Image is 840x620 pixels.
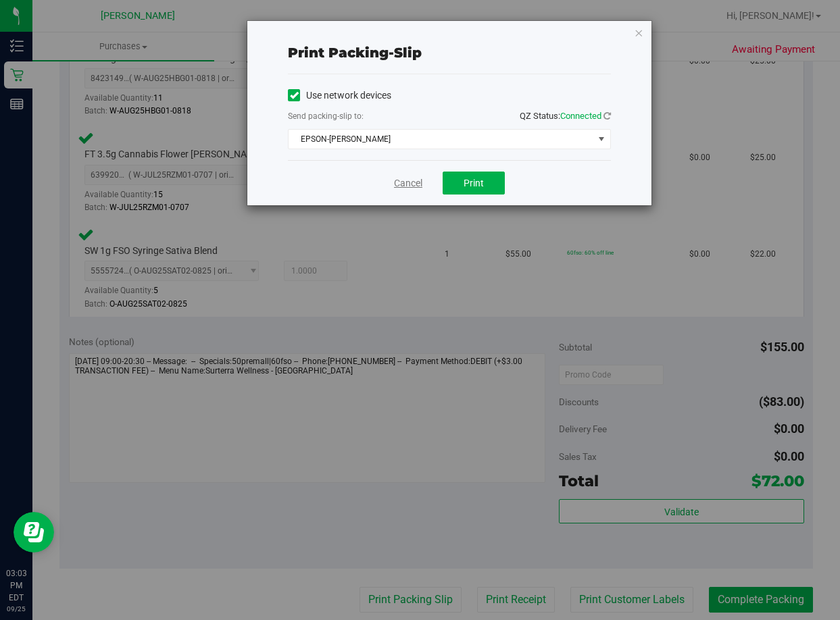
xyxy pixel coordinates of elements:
[394,176,422,190] a: Cancel
[443,172,505,195] button: Print
[288,45,422,61] span: Print packing-slip
[288,88,391,103] label: Use network devices
[288,110,364,122] label: Send packing-slip to:
[520,111,611,121] span: QZ Status:
[289,130,593,149] span: EPSON-[PERSON_NAME]
[14,512,54,552] iframe: Resource center
[593,130,610,149] span: select
[464,178,484,188] span: Print
[560,111,601,121] span: Connected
